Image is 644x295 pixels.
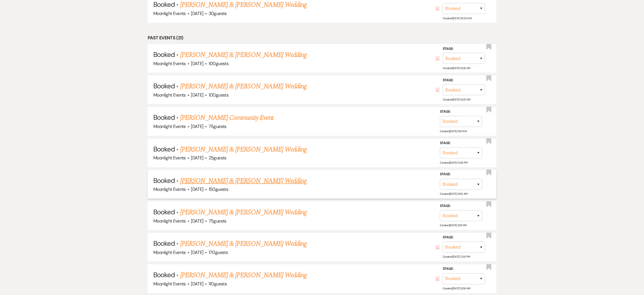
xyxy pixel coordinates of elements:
[191,218,203,224] span: [DATE]
[153,92,186,98] span: Moonlight Events
[153,10,186,16] span: Moonlight Events
[440,172,482,178] label: Stage:
[443,77,485,84] label: Stage:
[191,186,203,192] span: [DATE]
[209,218,226,224] span: 75 guests
[191,155,203,161] span: [DATE]
[209,61,228,67] span: 100 guests
[180,207,307,217] a: [PERSON_NAME] & [PERSON_NAME] Wedding
[153,270,175,279] span: Booked
[153,176,175,185] span: Booked
[153,281,186,287] span: Moonlight Events
[180,144,307,155] a: [PERSON_NAME] & [PERSON_NAME] Wedding
[148,34,496,42] li: Past Events (21)
[440,109,482,115] label: Stage:
[153,61,186,67] span: Moonlight Events
[180,239,307,249] a: [PERSON_NAME] & [PERSON_NAME] Wedding
[209,249,228,255] span: 170 guests
[153,218,186,224] span: Moonlight Events
[440,192,468,196] span: Created: [DATE] 9:53 AM
[440,224,467,227] span: Created: [DATE] 9:51 AM
[209,123,226,129] span: 75 guests
[153,145,175,153] span: Booked
[443,66,470,70] span: Created: [DATE] 9:28 AM
[191,249,203,255] span: [DATE]
[209,155,226,161] span: 25 guests
[153,82,175,90] span: Booked
[443,287,470,290] span: Created: [DATE] 9:56 AM
[153,239,175,248] span: Booked
[209,186,228,192] span: 150 guests
[180,81,307,91] a: [PERSON_NAME] & [PERSON_NAME] Wedding
[153,113,175,122] span: Booked
[180,270,307,280] a: [PERSON_NAME] & [PERSON_NAME] Wedding
[191,123,203,129] span: [DATE]
[191,10,203,16] span: [DATE]
[209,92,228,98] span: 100 guests
[153,249,186,255] span: Moonlight Events
[443,46,485,52] label: Stage:
[153,155,186,161] span: Moonlight Events
[440,161,468,164] span: Created: [DATE] 5:06 PM
[443,266,485,272] label: Stage:
[443,235,485,241] label: Stage:
[180,176,307,186] a: [PERSON_NAME] & [PERSON_NAME] Wedding
[191,61,203,67] span: [DATE]
[180,50,307,60] a: [PERSON_NAME] & [PERSON_NAME] Wedding
[153,123,186,129] span: Moonlight Events
[443,16,471,20] span: Created: [DATE] 10:30 AM
[443,255,470,259] span: Created: [DATE] 3:35 PM
[209,10,227,16] span: 30 guests
[209,281,227,287] span: 110 guests
[180,113,273,123] a: [PERSON_NAME] Community Event
[440,203,482,210] label: Stage:
[440,140,482,146] label: Stage:
[153,186,186,192] span: Moonlight Events
[153,50,175,59] span: Booked
[440,129,466,133] span: Created: [DATE] 11:51 AM
[191,92,203,98] span: [DATE]
[443,98,470,101] span: Created: [DATE] 9:25 AM
[191,281,203,287] span: [DATE]
[153,208,175,216] span: Booked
